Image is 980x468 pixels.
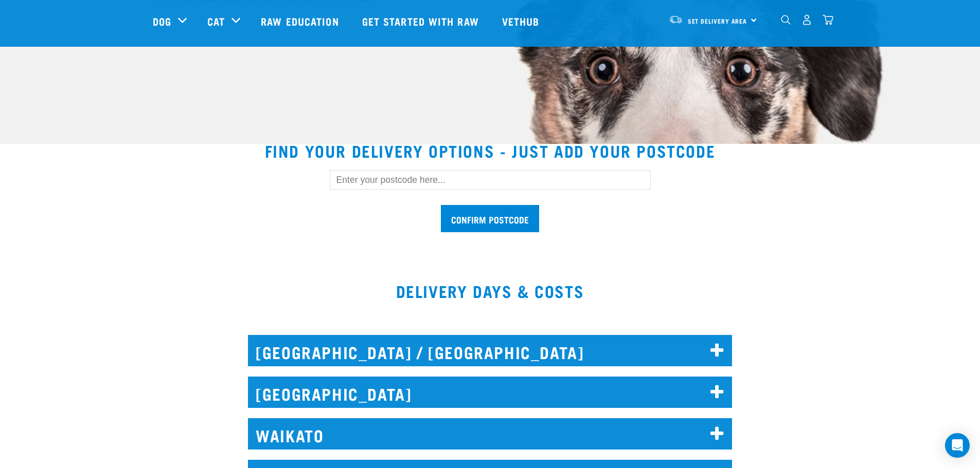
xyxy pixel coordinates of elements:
img: home-icon@2x.png [823,14,833,25]
img: user.png [801,14,812,25]
img: home-icon-1@2x.png [781,15,791,25]
div: Open Intercom Messenger [945,433,970,458]
h2: [GEOGRAPHIC_DATA] [248,377,732,408]
a: Vethub [492,1,553,42]
a: Raw Education [251,1,351,42]
a: Cat [207,13,225,29]
span: Set Delivery Area [688,19,747,23]
h2: WAIKATO [248,418,732,450]
h2: Find your delivery options - just add your postcode [12,141,968,160]
input: Enter your postcode here... [330,170,651,190]
a: Dog [153,13,171,29]
input: Confirm postcode [441,205,539,232]
img: van-moving.png [669,15,683,24]
h2: [GEOGRAPHIC_DATA] / [GEOGRAPHIC_DATA] [248,335,732,366]
a: Get started with Raw [352,1,492,42]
